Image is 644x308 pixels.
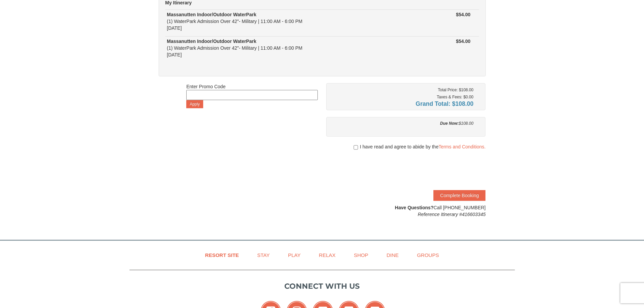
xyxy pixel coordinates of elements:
[456,12,471,17] strong: $54.00
[438,88,473,92] small: Total Price: $108.00
[438,144,485,149] a: Terms and Conditions.
[383,157,485,183] iframe: reCAPTCHA
[249,247,278,263] a: Stay
[326,204,486,218] div: Call [PHONE_NUMBER]
[186,83,318,108] div: Enter Promo Code
[418,212,486,217] em: Reference Itinerary #416603345
[440,121,459,126] strong: Due Now:
[378,247,407,263] a: Dine
[331,120,474,127] div: $108.00
[197,247,247,263] a: Resort Site
[331,100,474,107] h4: Grand Total: $108.00
[395,205,433,210] strong: Have Questions?
[280,247,309,263] a: Play
[360,143,485,150] span: I have read and agree to abide by the
[167,11,393,31] div: (1) WaterPark Admission Over 42"- Military | 11:00 AM - 6:00 PM [DATE]
[433,190,485,201] button: Complete Booking
[408,247,447,263] a: Groups
[129,281,515,292] p: Connect with us
[167,38,393,58] div: (1) WaterPark Admission Over 42"- Military | 11:00 AM - 6:00 PM [DATE]
[310,247,344,263] a: Relax
[167,12,257,17] strong: Massanutten Indoor/Outdoor WaterPark
[167,39,257,44] strong: Massanutten Indoor/Outdoor WaterPark
[186,100,203,108] button: Apply
[345,247,377,263] a: Shop
[437,95,473,99] small: Taxes & Fees: $0.00
[456,39,471,44] strong: $54.00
